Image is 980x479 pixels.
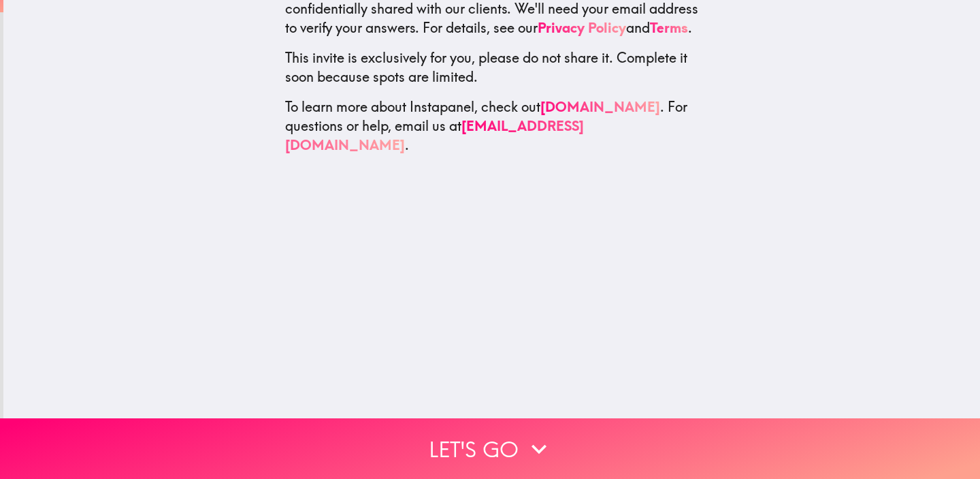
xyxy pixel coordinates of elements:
a: [DOMAIN_NAME] [540,98,660,115]
p: To learn more about Instapanel, check out . For questions or help, email us at . [285,97,699,155]
a: Terms [650,19,688,36]
a: [EMAIL_ADDRESS][DOMAIN_NAME] [285,117,584,153]
p: This invite is exclusively for you, please do not share it. Complete it soon because spots are li... [285,48,699,87]
a: Privacy Policy [538,19,626,36]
